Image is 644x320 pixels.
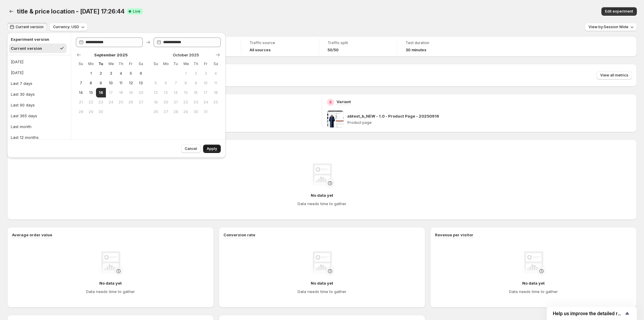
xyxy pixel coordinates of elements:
button: Wednesday October 1 2025 [181,69,191,78]
th: Sunday [151,59,160,69]
span: 26 [128,100,133,105]
button: Monday September 8 2025 [86,78,96,88]
button: Tuesday October 28 2025 [171,107,181,117]
span: 5 [128,71,133,76]
span: 15 [88,90,93,95]
button: Wednesday October 15 2025 [181,88,191,97]
span: 8 [88,81,93,85]
span: 21 [173,100,178,105]
span: 5 [153,81,158,85]
h3: Revenue per visitor [435,232,473,238]
span: 10 [203,81,208,85]
span: title & price location - [DATE] 17:26:44 [17,8,124,15]
th: Wednesday [181,59,191,69]
a: Test duration30 minutes [406,40,467,53]
button: [DATE] [9,68,69,77]
span: We [108,61,113,66]
span: 18 [213,90,218,95]
button: Last 90 days [9,100,69,110]
span: 27 [163,109,168,114]
h4: No data yet [311,192,333,198]
span: 18 [118,90,123,95]
th: Saturday [211,59,221,69]
h4: No data yet [311,280,333,286]
button: Tuesday October 21 2025 [171,97,181,107]
span: Sa [138,61,143,66]
span: 22 [88,100,93,105]
button: Last 30 days [9,89,69,99]
button: Thursday September 11 2025 [116,78,126,88]
span: 26 [153,109,158,114]
button: View by:Session Wide [585,23,637,31]
img: No data yet [522,251,546,275]
span: Mo [88,61,93,66]
span: Live [133,9,140,14]
span: 16 [98,90,103,95]
button: Saturday September 6 2025 [136,69,146,78]
button: Saturday October 18 2025 [211,88,221,97]
span: 19 [153,100,158,105]
span: Tu [173,61,178,66]
span: 11 [213,81,218,85]
h3: Conversion rate [223,232,255,238]
span: 1 [88,71,93,76]
span: Test duration [406,40,467,45]
button: Monday October 13 2025 [161,88,171,97]
button: Last 7 days [9,79,69,88]
span: 4 [118,71,123,76]
span: 25 [118,100,123,105]
button: Edit experiment [601,7,637,16]
span: Cancel [185,146,197,151]
span: 31 [203,109,208,114]
th: Thursday [116,59,126,69]
span: 22 [183,100,188,105]
img: No data yet [310,163,334,187]
span: Currency: USD [53,25,79,29]
h4: All sources [250,48,271,52]
span: 9 [98,81,103,85]
span: Current version [16,25,43,29]
button: Wednesday September 3 2025 [106,69,116,78]
span: 29 [88,109,93,114]
span: 3 [203,71,208,76]
button: Thursday September 4 2025 [116,69,126,78]
span: Su [153,61,158,66]
th: Thursday [191,59,201,69]
button: Monday September 22 2025 [86,97,96,107]
div: [DATE] [11,59,23,65]
button: Start of range Today Tuesday September 16 2025 [96,88,106,97]
button: Tuesday September 23 2025 [96,97,106,107]
span: 12 [128,81,133,85]
button: Wednesday September 10 2025 [106,78,116,88]
th: Wednesday [106,59,116,69]
img: No data yet [99,251,123,275]
button: Tuesday October 14 2025 [171,88,181,97]
button: Friday September 19 2025 [126,88,136,97]
button: Saturday October 11 2025 [211,78,221,88]
span: 24 [203,100,208,105]
span: Tu [98,61,103,66]
span: Fr [128,61,133,66]
button: Friday October 10 2025 [201,78,211,88]
span: 14 [173,90,178,95]
span: Mo [163,61,168,66]
button: Sunday October 12 2025 [151,88,160,97]
th: Tuesday [171,59,181,69]
span: 6 [138,71,143,76]
span: 20 [163,100,168,105]
a: Traffic split50/50 [328,40,388,53]
span: 27 [138,100,143,105]
button: Sunday September 21 2025 [76,97,86,107]
button: Monday October 27 2025 [161,107,171,117]
span: 17 [203,90,208,95]
div: Last month [11,124,31,130]
button: Tuesday October 7 2025 [171,78,181,88]
span: Help us improve the detailed report for A/B campaigns [553,311,624,316]
button: Back [7,7,16,16]
button: Current version [9,43,67,53]
button: Saturday September 27 2025 [136,97,146,107]
button: Friday September 26 2025 [126,97,136,107]
span: 7 [173,81,178,85]
h4: Data needs time to gather [509,289,558,295]
button: Sunday October 19 2025 [151,97,160,107]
